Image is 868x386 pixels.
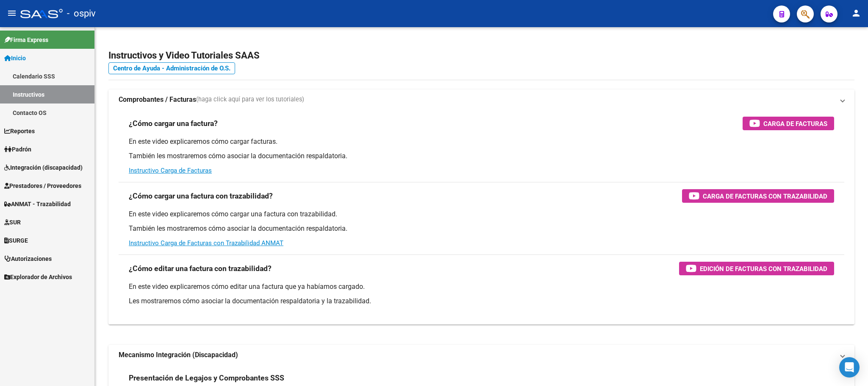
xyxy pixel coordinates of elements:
[129,167,212,174] a: Instructivo Carga de Facturas
[4,181,81,190] span: Prestadores / Proveedores
[129,372,284,384] h3: Presentación de Legajos y Comprobantes SSS
[119,95,196,104] strong: Comprobantes / Facturas
[4,254,52,263] span: Autorizaciones
[119,350,238,360] strong: Mecanismo Integración (Discapacidad)
[743,117,834,130] button: Carga de Facturas
[4,218,21,227] span: SUR
[129,239,283,247] a: Instructivo Carga de Facturas con Trazabilidad ANMAT
[129,224,834,233] p: También les mostraremos cómo asociar la documentación respaldatoria.
[4,35,48,45] span: Firma Express
[129,210,834,219] p: En este video explicaremos cómo cargar una factura con trazabilidad.
[129,190,273,202] h3: ¿Cómo cargar una factura con trazabilidad?
[129,137,834,146] p: En este video explicaremos cómo cargar facturas.
[763,118,827,129] span: Carga de Facturas
[7,8,17,18] mat-icon: menu
[679,262,834,275] button: Edición de Facturas con Trazabilidad
[4,145,31,154] span: Padrón
[129,151,834,161] p: También les mostraremos cómo asociar la documentación respaldatoria.
[700,263,827,274] span: Edición de Facturas con Trazabilidad
[129,296,834,306] p: Les mostraremos cómo asociar la documentación respaldatoria y la trazabilidad.
[129,263,272,274] h3: ¿Cómo editar una factura con trazabilidad?
[129,117,218,129] h3: ¿Cómo cargar una factura?
[4,199,71,209] span: ANMAT - Trazabilidad
[129,282,834,291] p: En este video explicaremos cómo editar una factura que ya habíamos cargado.
[108,62,235,74] a: Centro de Ayuda - Administración de O.S.
[108,345,854,365] mat-expansion-panel-header: Mecanismo Integración (Discapacidad)
[4,272,72,282] span: Explorador de Archivos
[67,4,96,23] span: - ospiv
[682,189,834,203] button: Carga de Facturas con Trazabilidad
[4,236,28,245] span: SURGE
[4,53,26,63] span: Inicio
[4,126,35,136] span: Reportes
[851,8,861,18] mat-icon: person
[108,48,854,64] h2: Instructivos y Video Tutoriales SAAS
[108,110,854,324] div: Comprobantes / Facturas(haga click aquí para ver los tutoriales)
[196,95,304,104] span: (haga click aquí para ver los tutoriales)
[4,163,83,172] span: Integración (discapacidad)
[703,191,827,201] span: Carga de Facturas con Trazabilidad
[839,357,860,378] div: Open Intercom Messenger
[108,90,854,110] mat-expansion-panel-header: Comprobantes / Facturas(haga click aquí para ver los tutoriales)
